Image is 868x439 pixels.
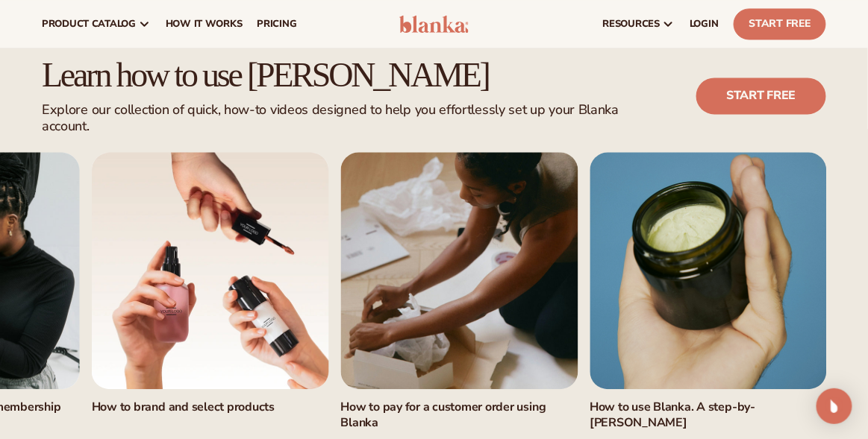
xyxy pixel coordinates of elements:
[690,18,719,30] span: LOGIN
[257,18,296,30] span: pricing
[341,399,578,431] h3: How to pay for a customer order using Blanka
[42,18,136,30] span: product catalog
[92,399,329,415] h3: How to brand and select products
[590,399,827,431] h3: How to use Blanka. A step-by-[PERSON_NAME]
[734,8,826,40] a: Start Free
[42,102,696,134] div: Explore our collection of quick, how-to videos designed to help you effortlessly set up your Blan...
[817,388,852,424] div: Open Intercom Messenger
[696,78,826,113] a: Start free
[42,57,696,93] h2: Learn how to use [PERSON_NAME]
[166,18,243,30] span: How It Works
[399,15,469,33] img: logo
[603,18,660,30] span: resources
